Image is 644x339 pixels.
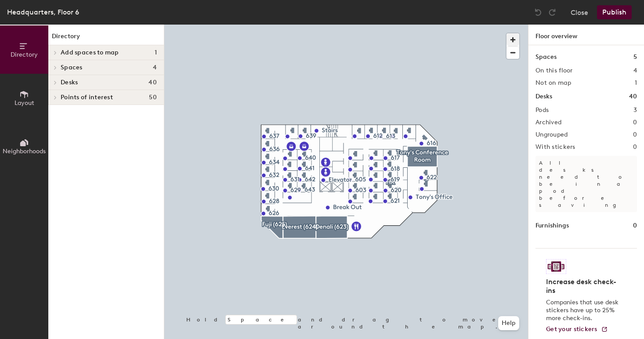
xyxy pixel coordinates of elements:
[535,144,575,151] h2: With stickers
[61,79,78,86] span: Desks
[633,107,637,114] h2: 3
[546,278,621,295] h4: Increase desk check-ins
[535,156,637,212] p: All desks need to be in a pod before saving
[11,51,38,58] span: Directory
[633,67,637,74] h2: 4
[548,8,557,17] img: Redo
[14,99,34,107] span: Layout
[535,107,549,114] h2: Pods
[633,119,637,126] h2: 0
[629,92,637,101] h1: 40
[3,148,46,155] span: Neighborhoods
[535,119,561,126] h2: Archived
[597,5,632,19] button: Publish
[571,5,588,19] button: Close
[534,8,543,17] img: Undo
[546,326,608,333] a: Get your stickers
[61,49,119,56] span: Add spaces to map
[7,7,79,18] div: Headquarters, Floor 6
[535,79,571,87] h2: Not on map
[635,79,637,87] h2: 1
[61,94,113,101] span: Points of interest
[633,221,637,231] h1: 0
[535,92,552,101] h1: Desks
[498,316,519,330] button: Help
[528,25,644,45] h1: Floor overview
[546,325,597,333] span: Get your stickers
[633,52,637,62] h1: 5
[546,259,566,274] img: Sticker logo
[633,131,637,138] h2: 0
[149,94,157,101] span: 50
[633,144,637,151] h2: 0
[153,64,157,71] span: 4
[535,221,569,231] h1: Furnishings
[535,131,568,138] h2: Ungrouped
[148,79,157,86] span: 40
[535,67,573,74] h2: On this floor
[546,299,621,322] p: Companies that use desk stickers have up to 25% more check-ins.
[48,32,164,45] h1: Directory
[61,64,83,71] span: Spaces
[155,49,157,56] span: 1
[535,52,557,62] h1: Spaces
